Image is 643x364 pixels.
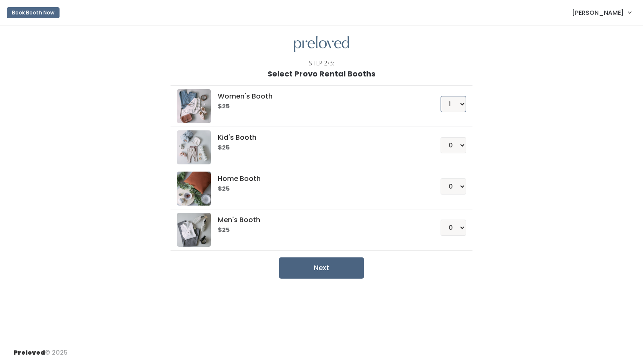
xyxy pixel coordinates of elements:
span: [PERSON_NAME] [572,8,624,17]
h5: Home Booth [218,175,420,183]
img: preloved logo [177,172,211,206]
span: Preloved [14,348,45,357]
h5: Men's Booth [218,216,420,224]
a: [PERSON_NAME] [563,3,640,22]
h6: $25 [218,103,420,110]
div: © 2025 [14,341,68,357]
button: Next [279,257,364,279]
img: preloved logo [294,36,349,53]
h6: $25 [218,186,420,192]
a: Book Booth Now [7,3,60,22]
img: preloved logo [177,130,211,164]
div: Step 2/3: [309,59,335,68]
h5: Kid's Booth [218,134,420,141]
button: Book Booth Now [7,7,60,18]
img: preloved logo [177,213,211,247]
h5: Women's Booth [218,93,420,100]
h6: $25 [218,227,420,234]
img: preloved logo [177,89,211,123]
h6: $25 [218,144,420,151]
h1: Select Provo Rental Booths [267,70,376,78]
